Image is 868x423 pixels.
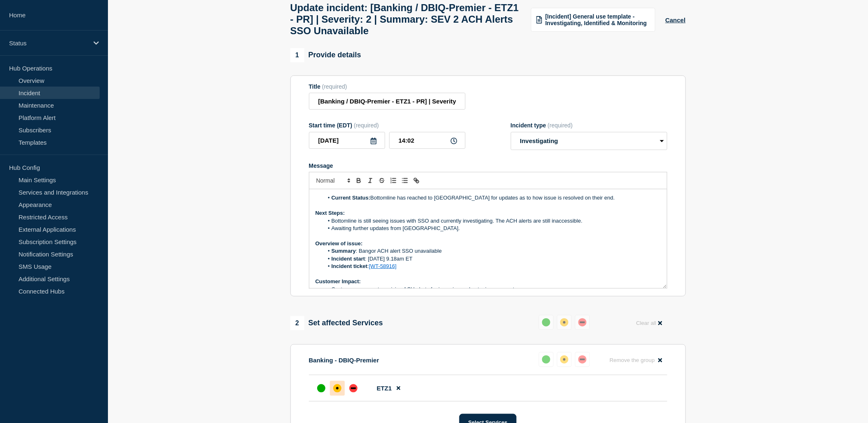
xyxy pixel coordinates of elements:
[309,93,466,110] input: Title
[317,384,325,392] div: up
[369,263,397,269] a: [WT-58916]
[313,176,353,186] span: Font size
[365,176,376,186] button: Toggle italic text
[316,210,345,216] strong: Next Steps:
[323,247,661,255] li: : Bangor ACH alert SSO unavailable
[411,176,422,186] button: Toggle link
[560,355,569,364] div: affected
[511,132,667,150] select: Incident type
[539,352,554,367] button: up
[323,263,661,270] li: :
[575,315,590,330] button: down
[309,189,667,288] div: Message
[332,248,356,254] strong: Summary
[539,315,554,330] button: up
[545,13,650,26] span: [Incident] General use template - Investigating, Identified & Monitoring
[290,2,522,37] h1: Update incident: [Banking / DBIQ-Premier - ETZ1 - PR] | Severity: 2 | Summary: SEV 2 ACH Alerts S...
[309,132,385,149] input: YYYY-MM-DD
[542,355,550,364] div: up
[610,357,655,363] span: Remove the group
[631,315,667,331] button: Clear all
[575,352,590,367] button: down
[323,255,661,263] li: : [DATE] 9.18am ET
[376,176,388,186] button: Toggle strikethrough text
[332,263,367,269] strong: Incident ticket
[290,316,304,330] span: 2
[377,385,392,392] span: ETZ1
[309,83,466,90] div: Title
[542,318,550,327] div: up
[557,315,572,330] button: affected
[578,318,587,327] div: down
[605,352,667,368] button: Remove the group
[309,122,466,129] div: Start time (EDT)
[536,16,542,23] img: template icon
[548,122,573,129] span: (required)
[323,286,661,293] li: Customers were not receiving ACH alerts for incoming and outgoing payments.
[349,384,358,392] div: down
[332,256,365,262] strong: Incident start
[9,40,88,47] p: Status
[333,384,342,392] div: affected
[323,217,661,225] li: Bottomline is still seeing issues with SSO and currently investigating. The ACH alerts are still ...
[323,194,661,202] li: Bottomline has reached to [GEOGRAPHIC_DATA] for updates as to how issue is resolved on their end.
[665,16,686,23] button: Cancel
[353,176,365,186] button: Toggle bold text
[578,355,587,364] div: down
[332,195,371,201] strong: Current Status:
[557,352,572,367] button: affected
[354,122,379,129] span: (required)
[399,176,411,186] button: Toggle bulleted list
[389,132,466,149] input: HH:MM
[290,48,361,62] div: Provide details
[309,357,379,364] p: Banking - DBIQ-Premier
[290,316,383,330] div: Set affected Services
[290,48,304,62] span: 1
[309,162,667,169] div: Message
[388,176,399,186] button: Toggle ordered list
[322,83,347,90] span: (required)
[323,225,661,232] li: Awaiting further updates from [GEOGRAPHIC_DATA].
[511,122,667,129] div: Incident type
[316,278,361,284] strong: Customer Impact:
[316,240,363,247] strong: Overview of issue:
[560,318,569,327] div: affected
